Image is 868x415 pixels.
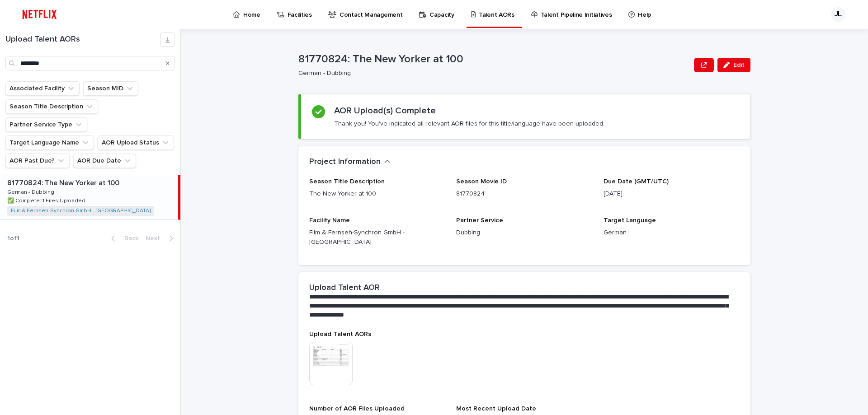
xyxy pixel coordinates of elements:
[309,189,445,199] p: The New Yorker at 100
[73,154,136,168] button: AOR Due Date
[604,217,656,224] span: Target Language
[604,189,740,199] p: [DATE]
[456,217,503,224] span: Partner Service
[733,62,745,68] span: Edit
[309,157,391,167] button: Project Information
[5,154,70,168] button: AOR Past Due?
[5,81,80,96] button: Associated Facility
[309,228,445,247] p: Film & Fernseh-Synchron GmbH - [GEOGRAPHIC_DATA]
[309,217,350,224] span: Facility Name
[456,178,507,185] span: Season Movie ID
[309,157,381,167] h2: Project Information
[309,178,385,185] span: Season Title Description
[5,99,98,114] button: Season Title Description
[456,189,592,199] p: 81770824
[298,70,687,77] p: German - Dubbing
[298,53,690,66] p: 81770824: The New Yorker at 100
[5,56,175,70] input: Search
[309,283,380,293] h2: Upload Talent AOR
[98,135,174,150] button: AOR Upload Status
[456,228,592,238] p: Dubbing
[11,208,151,214] a: Film & Fernseh-Synchron GmbH - [GEOGRAPHIC_DATA]
[5,35,160,45] h1: Upload Talent AORs
[7,196,87,204] p: ✅ Complete: 1 Files Uploaded
[717,58,750,72] button: Edit
[119,235,138,242] span: Back
[18,5,61,23] img: ifQbXi3ZQGMSEF7WDB7W
[7,177,121,187] p: 81770824: The New Yorker at 100
[5,135,94,150] button: Target Language Name
[83,81,138,96] button: Season MID
[7,187,56,196] p: German - Dubbing
[604,228,740,238] p: German
[309,331,371,337] span: Upload Talent AORs
[456,406,536,412] span: Most Recent Upload Date
[146,235,165,242] span: Next
[604,178,669,185] span: Due Date (GMT/UTC)
[5,117,87,132] button: Partner Service Type
[104,234,142,242] button: Back
[334,105,436,116] h2: AOR Upload(s) Complete
[334,120,604,128] p: Thank you! You've indicated all relevant AOR files for this title/language have been uploaded.
[309,406,405,412] span: Number of AOR Files Uploaded
[831,7,845,22] div: JL
[142,234,180,242] button: Next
